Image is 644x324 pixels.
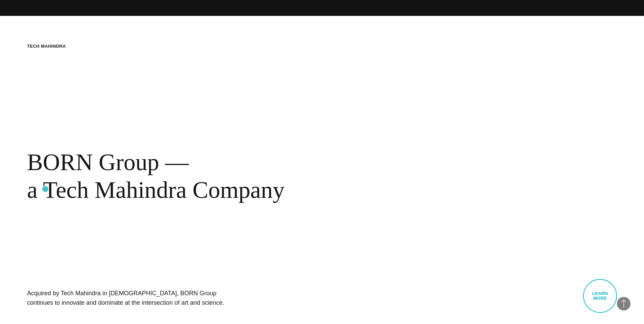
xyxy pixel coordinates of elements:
a: Learn More [583,279,617,313]
h1: Acquired by Tech Mahindra in [DEMOGRAPHIC_DATA], BORN Group continues to innovate and dominate at... [27,288,230,307]
button: Back to Top [617,297,630,310]
div: BORN Group — a Tech Mahindra Company [27,148,412,204]
div: Tech Mahindra [27,43,66,50]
